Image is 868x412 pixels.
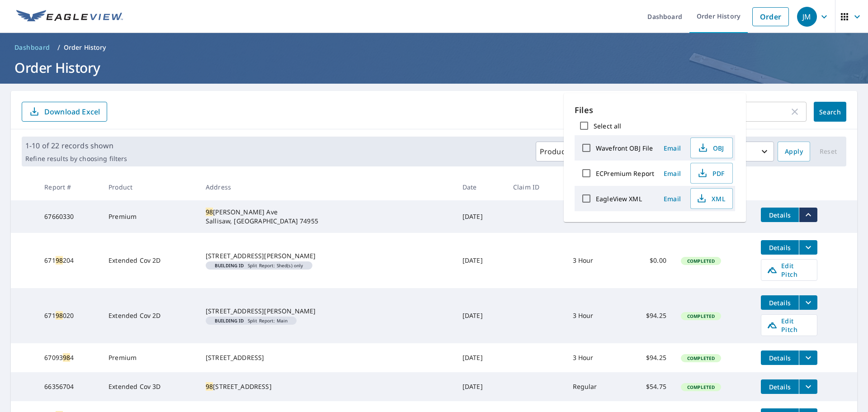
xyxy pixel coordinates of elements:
[25,140,127,151] p: 1-10 of 22 records shown
[455,233,506,288] td: [DATE]
[658,166,687,180] button: Email
[766,383,793,391] span: Details
[25,155,127,163] p: Refine results by choosing filters
[661,194,683,203] span: Email
[696,168,725,179] span: PDF
[596,144,653,152] label: Wavefront OBJ File
[101,372,198,401] td: Extended Cov 3D
[64,43,106,52] p: Order History
[682,355,720,361] span: Completed
[566,343,623,372] td: 3 Hour
[206,251,448,260] div: [STREET_ADDRESS][PERSON_NAME]
[11,40,54,55] a: Dashboard
[566,233,623,288] td: 3 Hour
[661,144,683,152] span: Email
[56,311,63,320] mark: 98
[799,350,817,365] button: filesDropdownBtn-67093984
[37,233,101,288] td: 671 204
[22,102,107,122] button: Download Excel
[778,142,810,161] button: Apply
[206,307,448,316] div: [STREET_ADDRESS][PERSON_NAME]
[785,146,803,157] span: Apply
[696,193,725,204] span: XML
[455,372,506,401] td: [DATE]
[506,174,566,200] th: Claim ID
[11,40,857,55] nav: breadcrumb
[37,288,101,343] td: 671 020
[455,343,506,372] td: [DATE]
[566,372,623,401] td: Regular
[206,208,213,216] mark: 98
[455,288,506,343] td: [DATE]
[767,261,811,279] span: Edit Pitch
[761,259,817,281] a: Edit Pitch
[766,243,793,252] span: Details
[661,169,683,178] span: Email
[596,194,642,203] label: EagleView XML
[209,318,293,323] span: Split Report: Main
[16,10,123,24] img: EV Logo
[690,188,733,209] button: XML
[761,240,799,255] button: detailsBtn-67198204
[766,354,793,362] span: Details
[761,295,799,310] button: detailsBtn-67198020
[455,174,506,200] th: Date
[799,295,817,310] button: filesDropdownBtn-67198020
[209,263,309,268] span: Split Report: Shed(s) only
[623,233,674,288] td: $0.00
[206,382,213,391] mark: 98
[215,263,244,268] em: Building ID
[596,169,654,178] label: ECPremium Report
[101,233,198,288] td: Extended Cov 2D
[536,142,588,161] button: Products
[63,353,70,362] mark: 98
[206,382,448,391] div: [STREET_ADDRESS]
[799,240,817,255] button: filesDropdownBtn-67198204
[799,208,817,222] button: filesDropdownBtn-67660330
[594,122,621,130] label: Select all
[575,104,735,116] p: Files
[696,142,725,153] span: OBJ
[766,211,793,219] span: Details
[623,288,674,343] td: $94.25
[761,314,817,336] a: Edit Pitch
[101,174,198,200] th: Product
[682,258,720,264] span: Completed
[682,313,720,319] span: Completed
[455,200,506,233] td: [DATE]
[206,353,448,362] div: [STREET_ADDRESS]
[215,318,244,323] em: Building ID
[797,7,817,27] div: JM
[623,372,674,401] td: $54.75
[540,146,571,157] p: Products
[37,200,101,233] td: 67660330
[37,174,101,200] th: Report #
[761,350,799,365] button: detailsBtn-67093984
[766,298,793,307] span: Details
[198,174,455,200] th: Address
[206,208,448,226] div: [PERSON_NAME] Ave Sallisaw, [GEOGRAPHIC_DATA] 74955
[14,43,50,52] span: Dashboard
[57,42,60,53] li: /
[690,137,733,158] button: OBJ
[814,102,846,122] button: Search
[11,58,857,77] h1: Order History
[761,379,799,394] button: detailsBtn-66356704
[690,163,733,184] button: PDF
[56,256,63,265] mark: 98
[101,288,198,343] td: Extended Cov 2D
[623,343,674,372] td: $94.25
[761,208,799,222] button: detailsBtn-67660330
[37,372,101,401] td: 66356704
[752,7,789,26] a: Order
[44,107,100,117] p: Download Excel
[821,108,839,116] span: Search
[658,192,687,206] button: Email
[658,141,687,155] button: Email
[101,343,198,372] td: Premium
[101,200,198,233] td: Premium
[767,317,811,334] span: Edit Pitch
[682,384,720,390] span: Completed
[37,343,101,372] td: 67093 4
[566,288,623,343] td: 3 Hour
